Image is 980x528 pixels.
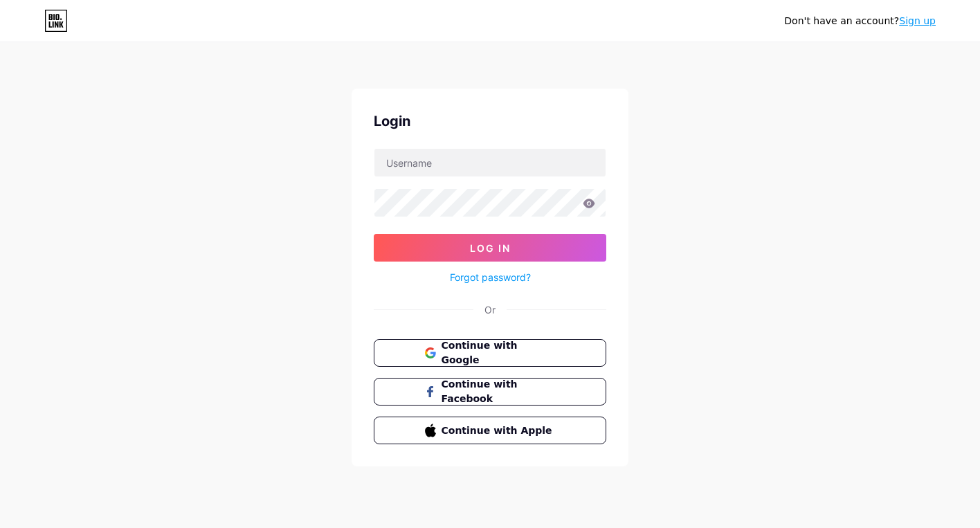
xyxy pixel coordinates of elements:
button: Continue with Apple [374,417,606,444]
a: Sign up [899,15,936,26]
span: Continue with Facebook [442,377,556,406]
button: Log In [374,234,606,262]
span: Continue with Google [442,338,556,367]
span: Continue with Apple [442,424,556,438]
div: Don't have an account? [784,14,936,28]
a: Forgot password? [450,270,531,284]
button: Continue with Google [374,339,606,367]
span: Log In [470,242,511,254]
button: Continue with Facebook [374,378,606,406]
div: Login [374,111,606,131]
div: Or [484,302,496,317]
input: Username [374,149,606,176]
